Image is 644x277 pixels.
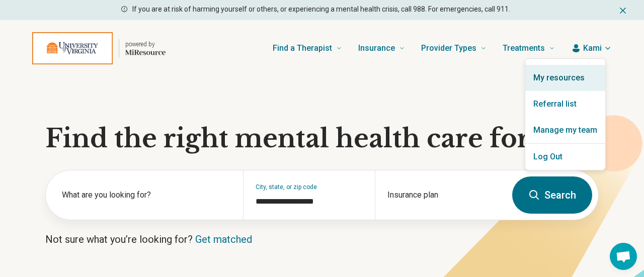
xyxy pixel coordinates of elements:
[525,59,605,170] section: Kami
[525,58,606,170] div: Kami
[525,144,605,170] button: Log Out
[525,65,605,91] a: My resources
[525,91,605,117] a: Referral list
[525,117,605,143] a: Manage my team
